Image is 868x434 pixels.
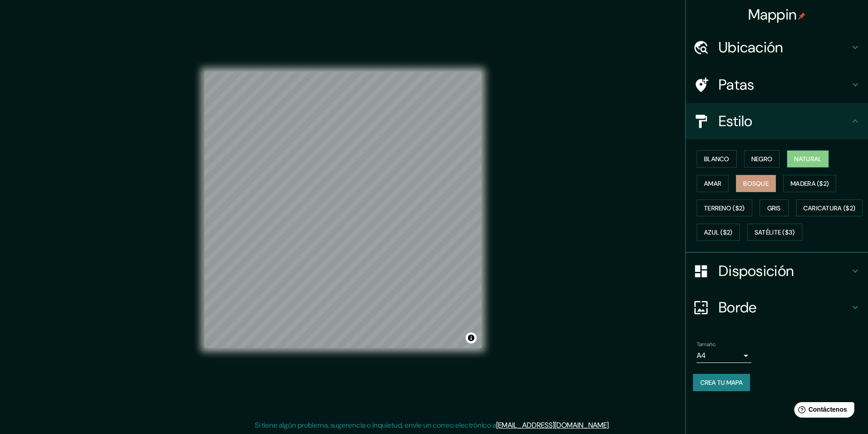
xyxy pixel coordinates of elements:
font: Terreno ($2) [704,204,745,212]
font: Amar [704,179,721,188]
font: Natural [794,155,822,163]
button: Natural [787,150,829,168]
button: Azul ($2) [697,224,740,241]
font: . [610,420,611,430]
div: Estilo [686,103,868,139]
font: Crea tu mapa [700,378,743,387]
button: Caricatura ($2) [796,199,863,217]
button: Amar [697,175,729,192]
button: Blanco [697,150,737,168]
font: Borde [719,298,757,317]
font: . [611,420,613,430]
button: Negro [744,150,780,168]
button: Madera ($2) [783,175,836,192]
font: Negro [751,155,773,163]
font: Caricatura ($2) [803,204,856,212]
canvas: Mapa [205,71,481,348]
font: Patas [719,75,755,94]
img: pin-icon.png [798,12,806,20]
font: Satélite ($3) [755,229,795,237]
font: Si tiene algún problema, sugerencia o inquietud, envíe un correo electrónico a [255,420,496,430]
font: Bosque [743,179,769,188]
font: Ubicación [719,38,783,57]
font: Madera ($2) [791,179,829,188]
font: Tamaño [697,341,715,348]
button: Terreno ($2) [697,199,752,217]
div: Ubicación [686,29,868,66]
button: Satélite ($3) [747,224,802,241]
button: Activar o desactivar atribución [466,332,477,343]
iframe: Lanzador de widgets de ayuda [787,398,858,424]
div: Patas [686,66,868,103]
font: A4 [697,351,706,360]
font: Disposición [719,261,794,281]
button: Bosque [736,175,776,192]
div: Disposición [686,253,868,289]
a: [EMAIL_ADDRESS][DOMAIN_NAME] [496,420,609,430]
font: Mappin [748,5,797,24]
font: Azul ($2) [704,229,733,237]
button: Gris [760,199,789,217]
font: . [609,420,610,430]
font: Estilo [719,112,753,131]
div: Borde [686,289,868,326]
button: Crea tu mapa [693,374,750,391]
font: Gris [767,204,781,212]
font: Blanco [704,155,729,163]
div: A4 [697,348,751,363]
